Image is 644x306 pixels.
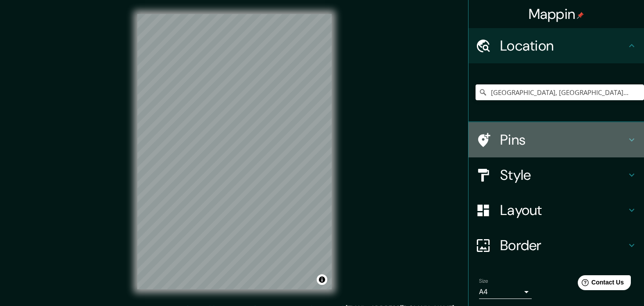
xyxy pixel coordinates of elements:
input: Pick your city or area [476,84,644,100]
h4: Mappin [529,5,584,23]
button: Toggle attribution [317,274,327,285]
h4: Pins [500,131,626,149]
div: A4 [479,285,532,299]
div: Border [469,228,644,263]
iframe: Help widget launcher [566,272,634,296]
h4: Style [500,166,626,184]
h4: Border [500,237,626,254]
img: pin-icon.png [577,12,584,19]
div: Location [469,28,644,63]
div: Pins [469,122,644,157]
div: Layout [469,193,644,228]
div: Style [469,157,644,193]
h4: Layout [500,201,626,219]
canvas: Map [137,14,332,289]
label: Size [479,277,488,285]
h4: Location [500,37,626,55]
